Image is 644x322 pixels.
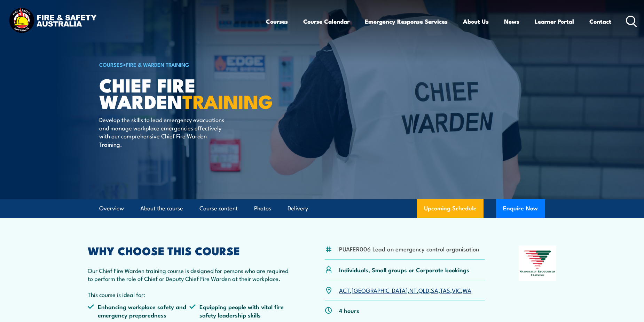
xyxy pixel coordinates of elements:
[519,245,556,281] img: Nationally Recognised Training logo.
[452,286,461,294] a: VIC
[99,115,226,148] p: Develop the skills to lead emergency evacuations and manage workplace emergencies effectively wit...
[88,266,291,283] p: Our Chief Fire Warden training course is designed for persons who are required to perform the rol...
[339,286,350,294] a: ACT
[303,12,350,31] a: Course Calendar
[126,61,189,68] a: Fire & Warden Training
[417,199,484,218] a: Upcoming Schedule
[99,60,271,69] h6: >
[352,286,408,294] a: [GEOGRAPHIC_DATA]
[365,12,448,31] a: Emergency Response Services
[182,86,273,115] strong: TRAINING
[88,245,291,255] h2: WHY CHOOSE THIS COURSE
[339,306,359,314] p: 4 hours
[535,12,574,31] a: Learner Portal
[99,77,271,109] h1: Chief Fire Warden
[463,12,489,31] a: About Us
[88,290,291,298] p: This course is ideal for:
[504,12,519,31] a: News
[266,12,288,31] a: Courses
[463,286,471,294] a: WA
[88,303,189,319] li: Enhancing workplace safety and emergency preparedness
[199,199,238,218] a: Course content
[339,266,469,274] p: Individuals, Small groups or Corporate bookings
[254,199,271,218] a: Photos
[140,199,183,218] a: About the course
[99,199,124,218] a: Overview
[496,199,545,218] button: Enquire Now
[440,286,450,294] a: TAS
[431,286,438,294] a: SA
[339,286,471,294] p: , , , , , , ,
[589,12,611,31] a: Contact
[409,286,417,294] a: NT
[418,286,429,294] a: QLD
[339,245,479,253] li: PUAFER006 Lead an emergency control organisation
[288,199,308,218] a: Delivery
[189,303,291,319] li: Equipping people with vital fire safety leadership skills
[99,61,123,68] a: COURSES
